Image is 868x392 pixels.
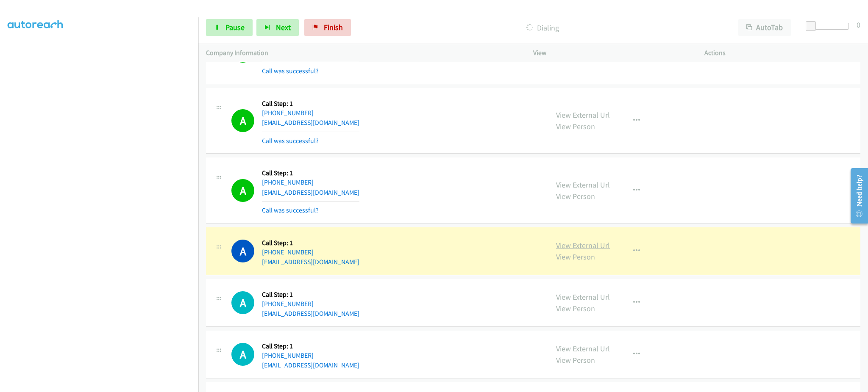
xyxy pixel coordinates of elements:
[362,22,723,33] p: Dialing
[262,99,359,108] h5: Call Step: 1
[256,19,299,36] button: Next
[324,22,343,32] span: Finish
[262,351,314,359] a: [PHONE_NUMBER]
[206,19,253,36] a: Pause
[231,343,254,366] div: The call is yet to be attempted
[262,248,314,256] a: [PHONE_NUMBER]
[262,342,359,351] h5: Call Step: 1
[262,119,359,127] a: [EMAIL_ADDRESS][DOMAIN_NAME]
[262,67,319,75] a: Call was successful?
[262,169,359,177] h5: Call Step: 1
[857,19,860,30] div: 0
[556,252,595,262] a: View Person
[556,304,595,313] a: View Person
[262,109,314,117] a: [PHONE_NUMBER]
[225,22,245,32] span: Pause
[262,309,359,317] a: [EMAIL_ADDRESS][DOMAIN_NAME]
[262,178,314,186] a: [PHONE_NUMBER]
[231,240,254,262] h1: A
[304,19,351,36] a: Finish
[206,48,518,58] p: Company Information
[262,188,359,196] a: [EMAIL_ADDRESS][DOMAIN_NAME]
[231,179,254,202] h1: A
[556,240,610,250] a: View External Url
[556,191,595,201] a: View Person
[556,355,595,365] a: View Person
[262,206,319,214] a: Call was successful?
[262,137,319,145] a: Call was successful?
[276,22,291,32] span: Next
[262,300,314,308] a: [PHONE_NUMBER]
[262,239,359,247] h5: Call Step: 1
[262,361,359,369] a: [EMAIL_ADDRESS][DOMAIN_NAME]
[810,23,849,30] div: Delay between calls (in seconds)
[556,292,610,302] a: View External Url
[556,121,595,131] a: View Person
[262,258,359,266] a: [EMAIL_ADDRESS][DOMAIN_NAME]
[533,48,689,58] p: View
[231,291,254,314] div: The call is yet to be attempted
[738,19,791,36] button: AutoTab
[262,290,359,299] h5: Call Step: 1
[231,343,254,366] h1: A
[231,109,254,132] h1: A
[556,110,610,120] a: View External Url
[704,48,860,58] p: Actions
[556,344,610,353] a: View External Url
[231,291,254,314] h1: A
[844,162,868,229] iframe: Resource Center
[556,52,595,62] a: View Person
[556,180,610,190] a: View External Url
